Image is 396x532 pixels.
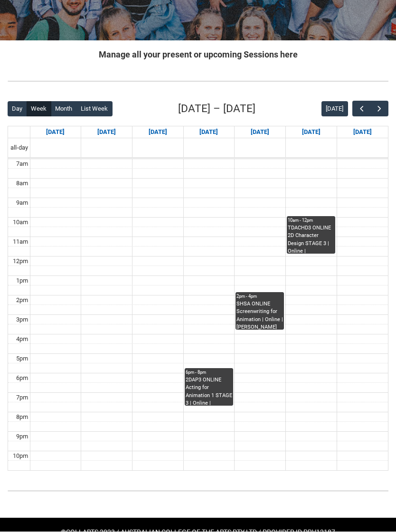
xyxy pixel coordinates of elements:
div: 6pm [14,374,30,383]
a: Go to November 3, 2025 [95,127,118,138]
div: 6pm - 8pm [186,370,232,376]
a: Go to November 7, 2025 [300,127,322,138]
div: 2DAP3 ONLINE Acting for Animation 1 STAGE 3 | Online | [PERSON_NAME] [186,377,232,406]
a: Go to November 4, 2025 [147,127,169,138]
button: [DATE] [321,102,348,117]
div: 3pm [14,315,30,325]
img: REDU_GREY_LINE [8,488,388,494]
h2: [DATE] – [DATE] [178,101,255,117]
div: 7am [14,160,30,169]
button: Next Week [370,101,388,117]
a: Go to November 2, 2025 [44,127,66,138]
a: Go to November 5, 2025 [198,127,220,138]
a: Go to November 6, 2025 [249,127,271,138]
div: 11am [11,237,30,247]
div: 8pm [14,413,30,422]
div: 9am [14,199,30,208]
div: TDACHD3 ONLINE 2D Character Design STAGE 3 | Online | [PERSON_NAME] [288,225,334,254]
div: 12pm [11,257,30,266]
div: 9pm [14,432,30,442]
div: SHSA ONLINE Screenwriting for Animation | Online | [PERSON_NAME] [236,301,283,330]
div: 4pm [14,335,30,344]
button: Month [51,102,77,117]
h2: Manage all your present or upcoming Sessions here [8,48,388,61]
div: 8am [14,179,30,189]
div: 1pm [14,276,30,286]
div: 10pm [11,452,30,461]
button: List Week [76,102,113,117]
button: Day [8,102,27,117]
div: 2pm - 4pm [236,294,283,300]
div: 2pm [14,296,30,305]
div: 5pm [14,354,30,364]
div: 7pm [14,393,30,403]
div: 10am - 12pm [288,218,334,224]
button: Previous Week [352,101,370,117]
a: Go to November 8, 2025 [351,127,374,138]
div: 10am [11,218,30,228]
img: REDU_GREY_LINE [8,78,388,85]
span: all-day [9,143,30,153]
button: Week [27,102,51,117]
